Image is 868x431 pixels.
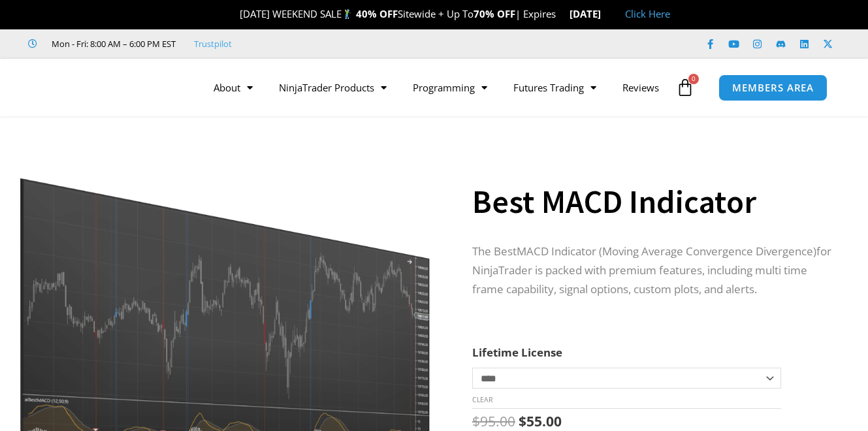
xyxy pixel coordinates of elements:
a: About [201,72,266,103]
span: MACD Indicator (Moving Average Convergence Divergence) [517,244,816,259]
a: Trustpilot [194,36,232,52]
span: $ [472,412,480,430]
a: 0 [656,69,714,106]
a: Clear options [472,395,492,404]
span: for NinjaTrader is packed with premium features, including multi time frame capability, signal op... [472,244,831,296]
a: MEMBERS AREA [718,74,828,101]
img: 🏭 [602,9,611,19]
strong: 40% OFF [356,7,398,20]
img: LogoAI | Affordable Indicators – NinjaTrader [34,64,174,111]
bdi: 95.00 [472,412,515,430]
img: 🏌️‍♂️ [342,9,352,19]
span: MEMBERS AREA [732,83,814,93]
a: Reviews [609,72,672,103]
strong: 70% OFF [474,7,515,20]
span: $ [519,412,526,430]
nav: Menu [201,72,673,103]
img: 🎉 [229,9,239,19]
span: 0 [688,74,699,84]
a: Programming [400,72,500,103]
bdi: 55.00 [519,412,562,430]
h1: Best MACD Indicator [472,179,835,225]
strong: [DATE] [570,7,612,20]
a: Futures Trading [500,72,609,103]
img: ⌛ [556,9,566,19]
a: Click Here [625,7,670,20]
span: Mon - Fri: 8:00 AM – 6:00 PM EST [48,36,176,52]
span: [DATE] WEEKEND SALE Sitewide + Up To | Expires [226,7,569,20]
label: Lifetime License [472,345,562,360]
a: NinjaTrader Products [266,72,400,103]
span: The Best [472,244,517,259]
